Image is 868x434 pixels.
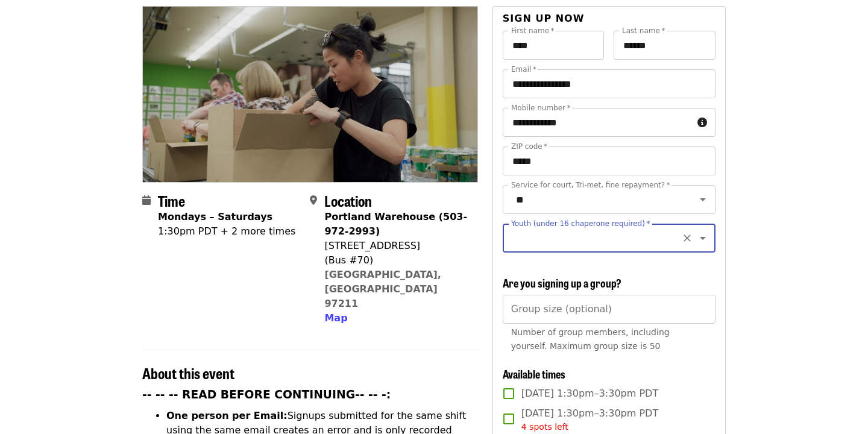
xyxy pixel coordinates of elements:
strong: -- -- -- READ BEFORE CONTINUING-- -- -: [142,388,391,401]
input: ZIP code [503,146,715,175]
i: map-marker-alt icon [310,195,317,206]
span: Map [324,312,347,324]
strong: Portland Warehouse (503-972-2993) [324,211,467,237]
label: Last name [622,27,665,34]
button: Open [694,230,711,247]
input: Email [503,69,715,98]
div: 1:30pm PDT + 2 more times [158,224,295,239]
button: Map [324,311,347,325]
span: [DATE] 1:30pm–3:30pm PDT [521,406,658,433]
span: Are you signing up a group? [503,275,621,291]
input: [object Object] [503,295,715,324]
div: (Bus #70) [324,253,468,268]
label: Youth (under 16 chaperone required) [511,220,650,227]
span: Available times [503,366,565,382]
span: Number of group members, including yourself. Maximum group size is 50 [511,327,670,351]
i: circle-info icon [697,117,707,128]
span: Time [158,190,185,211]
input: First name [503,31,605,60]
button: Open [694,191,711,208]
i: calendar icon [142,195,151,206]
input: Last name [614,31,715,60]
label: Email [511,66,536,73]
button: Clear [679,230,696,247]
span: About this event [142,362,234,383]
div: [STREET_ADDRESS] [324,239,468,253]
span: Sign up now [503,13,585,24]
span: 4 spots left [521,422,568,432]
label: First name [511,27,555,34]
span: Location [324,190,372,211]
strong: Mondays – Saturdays [158,211,272,222]
label: Service for court, Tri-met, fine repayment? [511,181,670,189]
a: [GEOGRAPHIC_DATA], [GEOGRAPHIC_DATA] 97211 [324,269,441,309]
input: Mobile number [503,108,693,137]
label: Mobile number [511,104,570,112]
span: [DATE] 1:30pm–3:30pm PDT [521,386,658,401]
label: ZIP code [511,143,547,150]
img: July/Aug/Sept - Portland: Repack/Sort (age 8+) organized by Oregon Food Bank [143,7,477,181]
strong: One person per Email: [166,410,288,421]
